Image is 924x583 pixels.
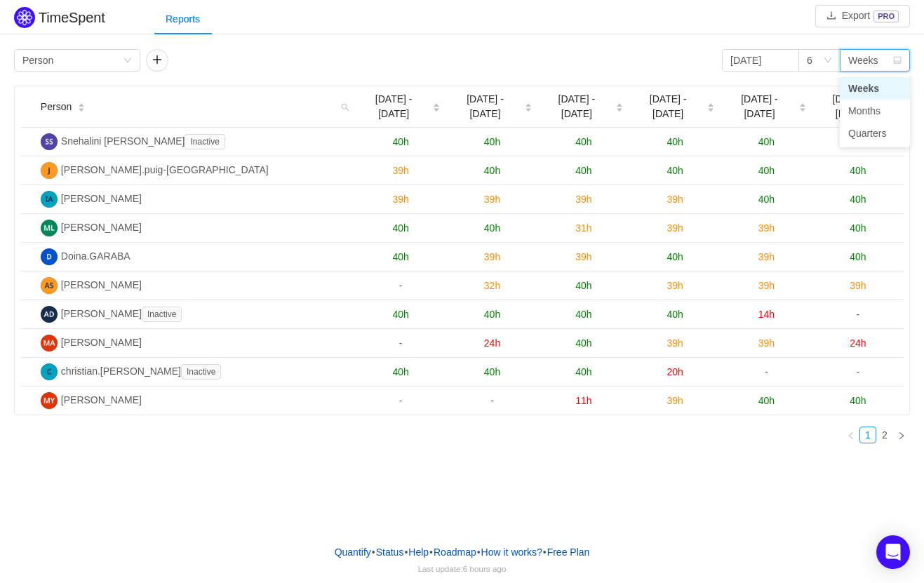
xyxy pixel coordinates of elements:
i: icon: caret-up [798,101,806,105]
span: • [429,547,433,558]
span: 40h [850,222,866,234]
span: 40h [667,136,683,147]
span: • [404,547,408,558]
span: • [372,547,375,558]
span: 40h [575,280,591,291]
input: Start date [722,49,799,72]
span: [PERSON_NAME] [61,222,142,233]
span: Inactive [181,364,221,380]
span: 40h [758,194,775,205]
img: SS [41,133,58,150]
span: [DATE] - [DATE] [452,92,518,121]
div: Sort [615,101,624,111]
span: 40h [758,136,775,147]
h2: TimeSpent [39,10,105,25]
span: 40h [575,337,591,349]
span: [DATE] - [DATE] [726,92,792,121]
i: icon: caret-up [78,101,86,105]
span: Inactive [185,134,225,149]
span: 40h [484,165,500,176]
span: 39h [484,251,500,262]
img: AD [41,306,58,323]
span: - [856,366,859,377]
span: [PERSON_NAME] [61,337,142,348]
div: 6 [807,50,812,71]
span: 40h [850,194,866,205]
span: - [856,309,859,320]
div: Sort [524,101,533,111]
span: 39h [667,337,683,349]
span: 40h [850,395,866,406]
span: - [399,395,403,406]
i: icon: caret-up [615,101,623,105]
div: Person [22,50,53,71]
span: 39h [484,194,500,205]
span: [PERSON_NAME] [61,308,188,319]
i: icon: right [897,431,906,440]
span: Person [41,100,72,114]
span: 40h [392,309,408,320]
img: Quantify logo [14,7,35,28]
span: 39h [758,337,775,349]
i: icon: down [824,56,832,66]
span: 40h [575,165,591,176]
span: 39h [667,280,683,291]
span: [PERSON_NAME] [61,193,142,204]
span: 39h [575,251,591,262]
span: Last update: [418,564,507,573]
img: C [41,363,58,380]
i: icon: down [123,56,132,66]
span: 40h [484,136,500,147]
span: 11h [575,395,591,406]
span: - [399,280,403,291]
span: 20h [667,366,683,377]
span: 40h [575,309,591,320]
div: Weeks [848,50,878,71]
i: icon: search [335,86,355,127]
div: Sort [798,101,807,111]
img: D [41,248,58,265]
img: IA [41,191,58,208]
span: 40h [667,309,683,320]
span: 39h [667,222,683,234]
a: 1 [860,427,876,443]
span: 6 hours ago [463,564,507,573]
span: [PERSON_NAME] [61,279,142,290]
li: Previous Page [843,427,859,443]
img: ML [41,220,58,236]
button: icon: plus [146,49,168,72]
span: 40h [758,165,775,176]
span: 39h [758,222,775,234]
span: 40h [392,222,408,234]
img: AS [41,277,58,294]
span: 40h [667,251,683,262]
span: - [765,366,768,377]
span: 24h [850,337,866,349]
i: icon: left [847,431,855,440]
div: Sort [77,101,86,111]
li: Next Page [893,427,910,443]
i: icon: caret-down [524,107,532,111]
div: Sort [707,101,715,111]
button: icon: downloadExportPRO [815,5,910,27]
i: icon: caret-up [433,101,441,105]
a: Help [408,542,429,563]
a: Status [375,542,405,563]
img: J [41,162,58,179]
div: Sort [432,101,441,111]
span: • [543,547,547,558]
span: Snehalini [PERSON_NAME] [61,135,231,147]
span: - [490,395,494,406]
span: christian.[PERSON_NAME] [61,366,227,377]
span: 39h [850,280,866,291]
span: 40h [850,251,866,262]
span: 40h [484,366,500,377]
button: How it works? [481,542,543,563]
span: 40h [392,251,408,262]
span: 14h [758,309,775,320]
i: icon: caret-down [433,107,441,111]
span: Doina.GARABA [61,250,130,262]
span: 40h [850,165,866,176]
span: 40h [392,366,408,377]
span: 39h [667,395,683,406]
